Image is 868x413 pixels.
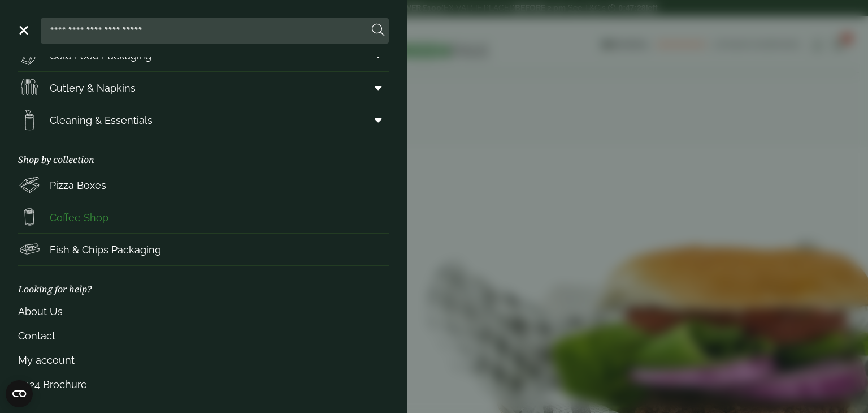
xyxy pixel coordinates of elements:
[18,348,389,372] a: My account
[18,169,389,201] a: Pizza Boxes
[50,113,153,128] span: Cleaning & Essentials
[18,299,389,324] a: About Us
[18,109,41,131] img: open-wipe.svg
[50,80,136,96] span: Cutlery & Napkins
[18,72,389,104] a: Cutlery & Napkins
[18,201,389,233] a: Coffee Shop
[18,266,389,299] h3: Looking for help?
[18,206,41,229] img: HotDrink_paperCup.svg
[18,324,389,348] a: Contact
[18,372,389,397] a: 2024 Brochure
[6,380,33,407] button: Open CMP widget
[50,210,108,225] span: Coffee Shop
[50,242,161,257] span: Fish & Chips Packaging
[18,136,389,169] h3: Shop by collection
[18,234,389,265] a: Fish & Chips Packaging
[18,76,41,99] img: Cutlery.svg
[50,178,106,193] span: Pizza Boxes
[18,238,41,261] img: FishNchip_box.svg
[18,174,41,196] img: Pizza_boxes.svg
[18,104,389,136] a: Cleaning & Essentials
